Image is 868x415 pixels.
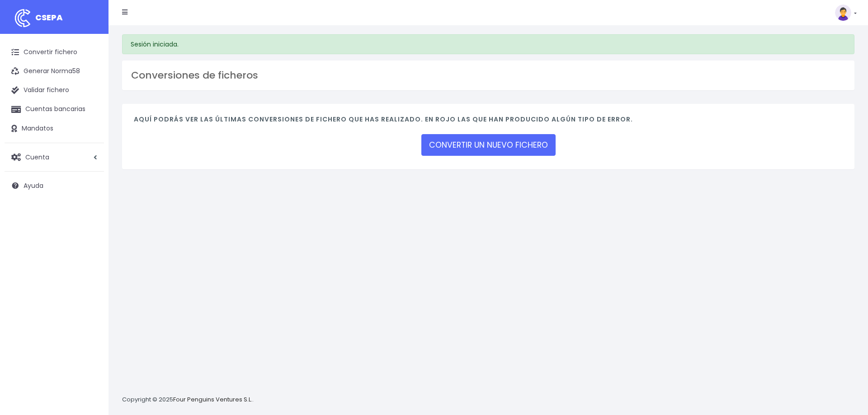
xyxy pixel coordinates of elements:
h3: Conversiones de ficheros [131,70,845,81]
a: Convertir fichero [5,43,104,62]
p: Copyright © 2025 . [122,395,254,405]
a: CONVERTIR UN NUEVO FICHERO [421,134,556,156]
span: Cuenta [25,152,49,161]
a: Cuenta [5,148,104,167]
a: Cuentas bancarias [5,100,104,119]
img: profile [835,5,851,21]
span: Ayuda [24,181,43,190]
a: Generar Norma58 [5,62,104,81]
a: Validar fichero [5,81,104,100]
h4: Aquí podrás ver las últimas conversiones de fichero que has realizado. En rojo las que han produc... [134,116,843,128]
div: Sesión iniciada. [122,34,854,54]
img: logo [11,7,34,29]
a: Mandatos [5,119,104,138]
a: Four Penguins Ventures S.L. [173,395,252,404]
span: CSEPA [35,12,63,23]
a: Ayuda [5,176,104,195]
